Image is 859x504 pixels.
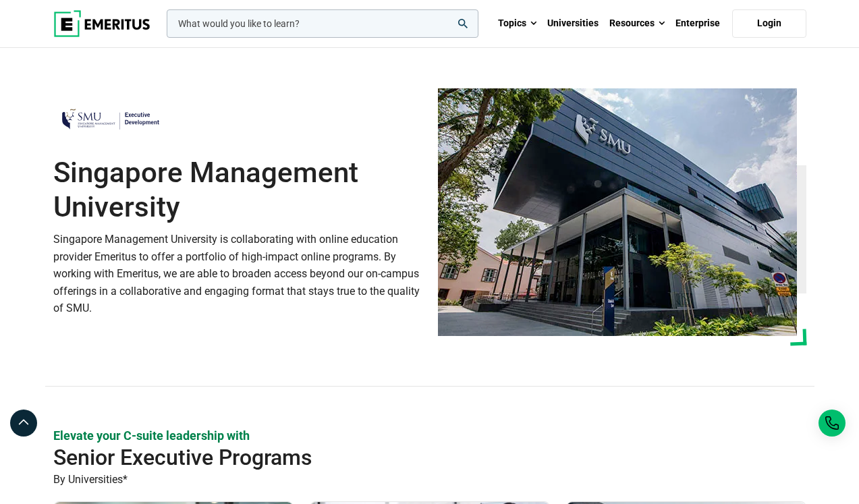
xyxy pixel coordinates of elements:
p: Singapore Management University is collaborating with online education provider Emeritus to offer... [53,231,422,317]
img: Singapore Management University [438,88,797,336]
h1: Singapore Management University [53,156,422,224]
p: By Universities* [53,471,806,488]
p: Elevate your C-suite leadership with [53,427,806,444]
input: woocommerce-product-search-field-0 [167,9,478,38]
h2: Senior Executive Programs [53,444,731,471]
img: Singapore Management University [53,99,168,139]
a: Login [732,9,806,38]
